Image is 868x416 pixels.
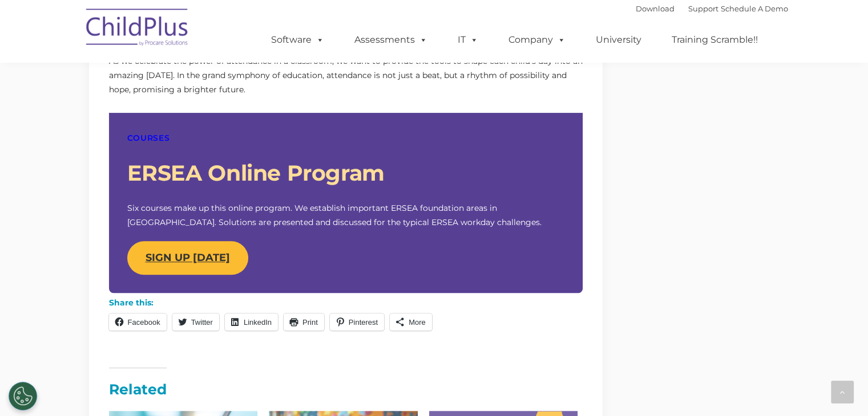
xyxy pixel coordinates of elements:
[497,28,577,51] a: Company
[191,318,213,327] span: Twitter
[636,4,788,13] font: |
[109,368,167,398] em: Related
[127,241,248,275] a: SIGN UP [DATE]
[584,28,653,51] a: University
[260,28,336,51] a: Software
[349,318,378,327] span: Pinterest
[244,318,272,327] span: LinkedIn
[636,4,675,13] a: Download
[721,4,788,13] a: Schedule A Demo
[446,28,490,51] a: IT
[127,131,564,145] p: Courses
[172,313,219,331] a: Twitter
[302,318,318,327] span: Print
[109,54,583,97] p: As we celebrate the power of attendance in a classroom, we want to provide the tools to shape eac...
[9,382,37,410] button: Cookies Settings
[390,313,432,331] a: More
[688,4,718,13] a: Support
[109,299,154,307] h3: Share this:
[660,28,769,51] a: Training Scramble!!
[343,28,439,51] a: Assessments
[127,160,385,186] strong: ERSEA Online Program
[80,1,195,58] img: ChildPlus by Procare Solutions
[409,318,426,327] span: More
[127,201,564,230] p: Six courses make up this online program. We establish important ERSEA foundation areas in [GEOGRA...
[330,313,384,331] a: Pinterest
[682,293,868,416] iframe: Chat Widget
[128,318,160,327] span: Facebook
[109,313,167,331] a: Facebook
[146,251,230,264] strong: SIGN UP [DATE]
[225,313,278,331] a: LinkedIn
[284,313,324,331] a: Print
